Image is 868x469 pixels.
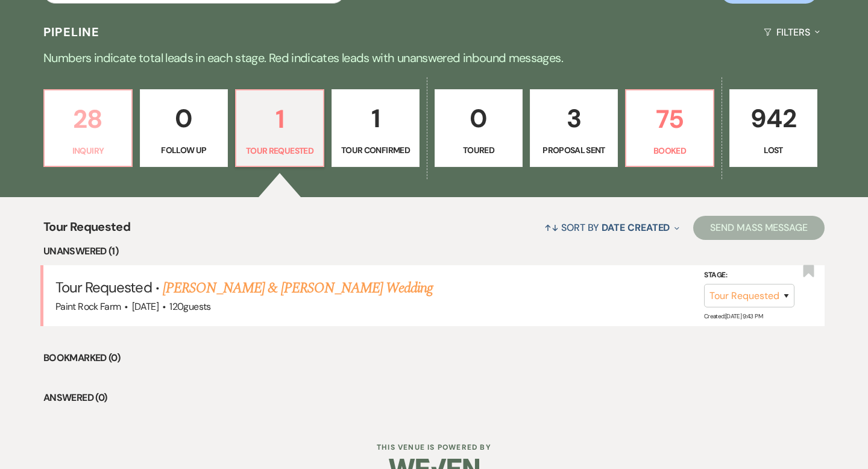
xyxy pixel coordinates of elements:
[737,98,810,139] p: 942
[538,143,610,157] p: Proposal Sent
[140,89,228,168] a: 0Follow Up
[442,98,515,139] p: 0
[544,221,559,234] span: ↑↓
[442,143,515,157] p: Toured
[43,89,133,168] a: 28Inquiry
[435,89,523,168] a: 0Toured
[737,143,810,157] p: Lost
[693,216,825,240] button: Send Mass Message
[148,143,220,157] p: Follow Up
[43,390,825,406] li: Answered (0)
[148,98,220,139] p: 0
[602,221,670,234] span: Date Created
[55,278,152,297] span: Tour Requested
[530,89,618,168] a: 3Proposal Sent
[625,89,714,168] a: 75Booked
[55,300,121,313] span: Paint Rock Farm
[43,350,825,366] li: Bookmarked (0)
[52,144,124,157] p: Inquiry
[132,300,159,313] span: [DATE]
[759,16,825,48] button: Filters
[339,143,412,157] p: Tour Confirmed
[634,144,706,157] p: Booked
[163,277,433,299] a: [PERSON_NAME] & [PERSON_NAME] Wedding
[538,98,610,139] p: 3
[235,89,324,168] a: 1Tour Requested
[634,99,706,139] p: 75
[332,89,420,168] a: 1Tour Confirmed
[704,269,794,282] label: Stage:
[339,98,412,139] p: 1
[52,99,124,139] p: 28
[43,218,130,244] span: Tour Requested
[539,212,684,244] button: Sort By Date Created
[43,244,825,259] li: Unanswered (1)
[244,144,316,157] p: Tour Requested
[244,99,316,139] p: 1
[729,89,817,168] a: 942Lost
[43,24,100,40] h3: Pipeline
[704,312,763,320] span: Created: [DATE] 9:43 PM
[169,300,210,313] span: 120 guests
